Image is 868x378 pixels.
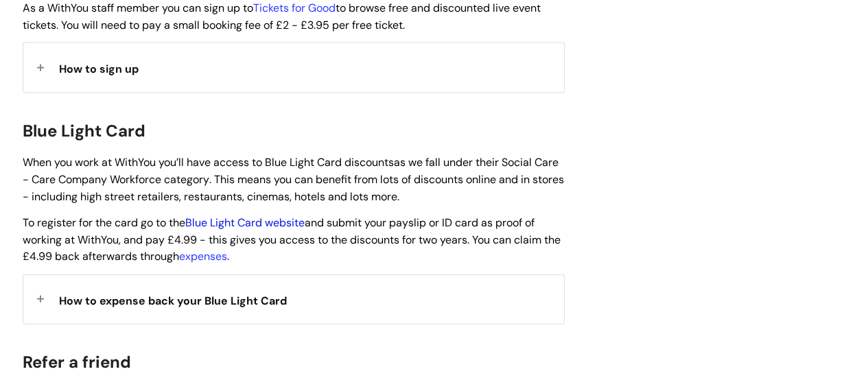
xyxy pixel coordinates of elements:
span: To register for the card go to the and submit your payslip or ID card as proof of working at With... [23,215,561,264]
span: How to expense back your Blue Light Card [59,294,287,308]
a: Tickets for Good [253,1,336,15]
a: Blue Light Card website [185,215,305,230]
span: When you work at WithYou you’ll have access to Blue Light Card discounts . This means you can ben... [23,155,564,204]
a: expenses [179,249,227,263]
span: As a WithYou staff member you can sign up to to browse free and discounted live event tickets. Yo... [23,1,541,32]
span: as we fall under their Social Care - Care Company Workforce category [23,155,559,187]
span: Blue Light Card [23,120,145,141]
span: Refer a friend [23,351,131,373]
span: How to sign up [59,62,139,76]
